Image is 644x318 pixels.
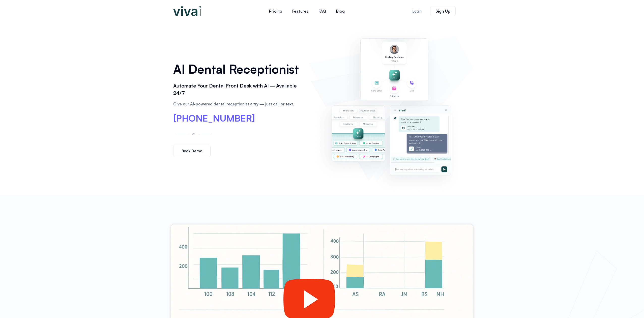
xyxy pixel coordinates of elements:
[331,5,350,17] a: Blog
[173,82,303,97] h2: Automate Your Dental Front Desk with AI – Available 24/7
[287,5,313,17] a: Features
[173,60,303,78] h1: AI Dental Receptionist
[173,145,211,157] a: Book Demo
[190,130,196,136] p: or
[173,101,303,107] p: Give our AI-powered dental receptionist a try — just call or text.
[412,9,422,13] span: Login
[430,6,456,16] a: Sign Up
[313,5,331,17] a: FAQ
[406,6,428,16] a: Login
[264,5,287,17] a: Pricing
[173,114,255,123] a: [PHONE_NUMBER]
[311,27,471,190] img: AI dental receptionist dashboard – virtual receptionist dental office
[234,5,380,17] nav: Menu
[435,9,450,13] span: Sign Up
[182,149,202,153] span: Book Demo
